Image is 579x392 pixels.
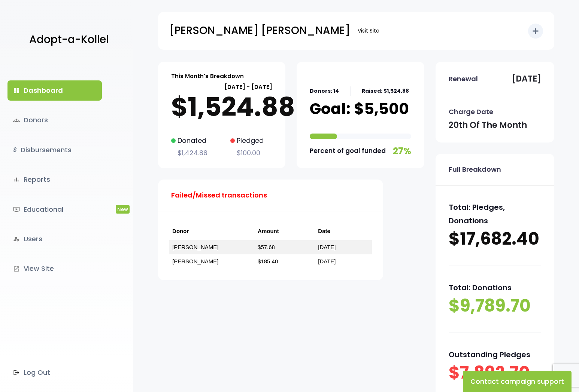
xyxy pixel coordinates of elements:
i: bar_chart [13,176,20,183]
p: $7,892.70 [449,361,541,385]
i: $ [13,145,17,156]
p: $100.00 [230,147,264,159]
p: $1,424.88 [171,147,207,159]
th: Date [315,223,372,240]
a: launchView Site [7,258,102,279]
a: $Disbursements [7,140,102,160]
p: Adopt-a-Kollel [29,30,109,49]
a: Log Out [7,362,102,383]
p: $17,682.40 [449,227,541,251]
p: Donated [171,135,207,147]
a: groupsDonors [7,110,102,130]
p: 27% [393,143,411,159]
i: add [531,27,540,36]
span: New [116,205,130,214]
p: Donors: 14 [310,86,339,96]
p: 20th of the month [449,118,527,133]
a: $185.40 [258,258,278,264]
p: Renewal [449,73,478,85]
p: Raised: $1,524.88 [362,86,409,96]
span: groups [13,117,20,124]
a: dashboardDashboard [7,80,102,101]
p: Total: Donations [449,281,541,294]
button: Contact campaign support [463,371,572,392]
th: Amount [255,223,315,240]
a: [DATE] [318,258,336,264]
p: Outstanding Pledges [449,348,541,361]
p: This Month's Breakdown [171,71,244,81]
a: manage_accountsUsers [7,229,102,249]
button: add [528,24,543,39]
p: Total: Pledges, Donations [449,200,541,227]
a: Visit Site [354,24,383,38]
a: Adopt-a-Kollel [25,22,109,58]
p: Goal: $5,500 [310,99,409,118]
a: [PERSON_NAME] [172,258,218,264]
p: $1,524.88 [171,92,272,122]
p: Full Breakdown [449,163,501,175]
p: Charge Date [449,106,493,118]
p: Pledged [230,135,264,147]
p: [DATE] [512,71,541,86]
a: bar_chartReports [7,169,102,190]
p: Failed/Missed transactions [171,189,267,201]
a: $57.68 [258,244,275,250]
p: [DATE] - [DATE] [171,82,272,92]
a: [PERSON_NAME] [172,244,218,250]
th: Donor [169,223,255,240]
a: [DATE] [318,244,336,250]
p: Percent of goal funded [310,145,386,157]
i: launch [13,266,20,272]
p: [PERSON_NAME] [PERSON_NAME] [169,21,350,40]
i: manage_accounts [13,236,20,242]
i: ondemand_video [13,206,20,213]
i: dashboard [13,87,20,94]
a: ondemand_videoEducationalNew [7,199,102,220]
p: $9,789.70 [449,294,541,318]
